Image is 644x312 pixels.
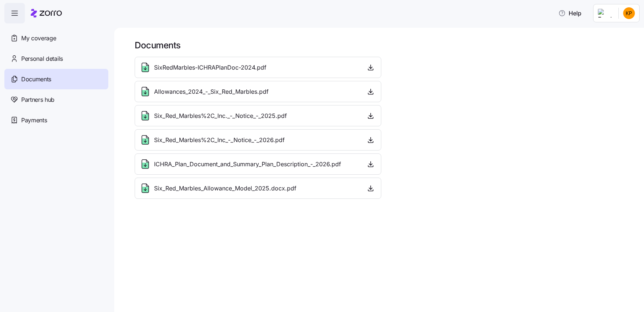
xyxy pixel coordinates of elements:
[154,160,341,169] span: ICHRA_Plan_Document_and_Summary_Plan_Description_-_2026.pdf
[21,34,56,43] span: My coverage
[598,9,613,18] img: Employer logo
[154,135,285,145] span: Six_Red_Marbles%2C_Inc_-_Notice_-_2026.pdf
[135,40,634,51] h1: Documents
[4,110,108,130] a: Payments
[154,87,269,96] span: Allowances_2024_-_Six_Red_Marbles.pdf
[21,75,51,84] span: Documents
[154,111,287,120] span: Six_Red_Marbles%2C_Inc._-_Notice_-_2025.pdf
[154,184,296,193] span: Six_Red_Marbles_Allowance_Model_2025.docx.pdf
[553,6,587,21] button: Help
[4,28,108,48] a: My coverage
[558,9,581,18] span: Help
[21,54,63,63] span: Personal details
[4,89,108,110] a: Partners hub
[21,116,47,125] span: Payments
[623,7,635,19] img: 39fbb6fff834ac0db108fb2e62c84554
[154,63,266,72] span: SixRedMarbles-ICHRAPlanDoc-2024.pdf
[21,95,55,104] span: Partners hub
[4,48,108,69] a: Personal details
[4,69,108,89] a: Documents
